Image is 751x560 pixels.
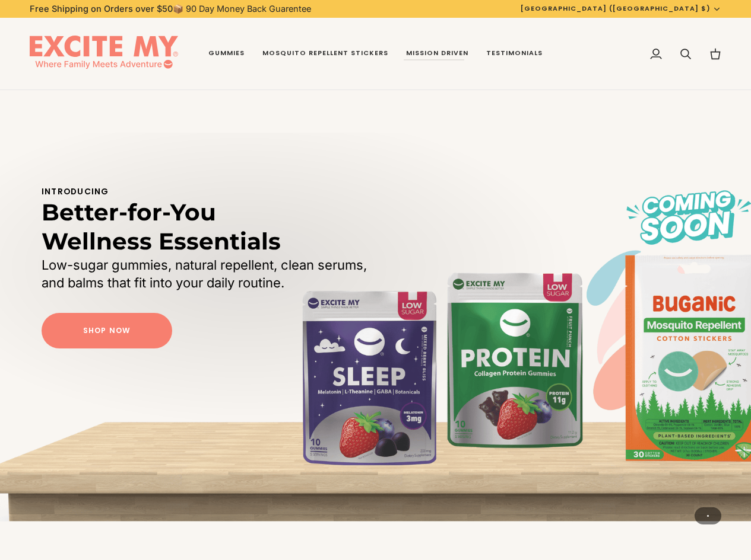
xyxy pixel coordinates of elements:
p: 📦 90 Day Money Back Guarentee [30,2,311,15]
a: Mosquito Repellent Stickers [253,18,397,90]
span: Mission Driven [406,49,468,58]
button: [GEOGRAPHIC_DATA] ([GEOGRAPHIC_DATA] $) [512,4,730,14]
a: Mission Driven [397,18,477,90]
a: Shop Now [42,313,172,348]
a: Gummies [199,18,253,90]
span: Gummies [208,49,245,58]
strong: Free Shipping on Orders over $50 [30,4,173,14]
a: Testimonials [477,18,552,90]
img: EXCITE MY® [30,36,178,72]
span: Mosquito Repellent Stickers [262,49,388,58]
button: View slide 1 [707,515,709,517]
span: Testimonials [486,49,543,58]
